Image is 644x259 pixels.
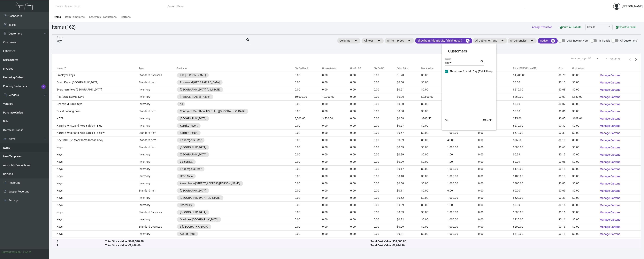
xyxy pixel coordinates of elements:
[440,117,453,124] button: OK
[445,119,448,122] span: OK
[2,250,21,254] div: Current version:
[448,48,490,54] mat-card-title: Customers
[480,59,484,64] mat-icon: search
[480,117,496,124] button: CANCEL
[483,119,493,122] span: CANCEL
[23,250,31,254] div: 0.51.2
[450,69,494,74] span: Showboat Atlantic City (Think Hosp.)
